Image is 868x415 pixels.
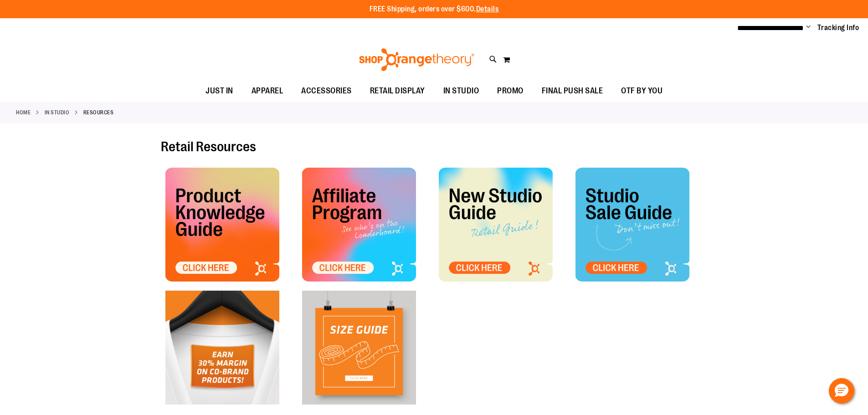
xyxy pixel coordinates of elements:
span: APPAREL [252,81,283,101]
button: Account menu [806,23,811,32]
a: IN STUDIO [434,81,488,101]
a: ACCESSORIES [292,81,361,102]
a: PROMO [488,81,533,102]
img: OTF Tile - Co Brand Marketing [165,291,279,405]
span: FINAL PUSH SALE [542,81,603,101]
a: JUST IN [196,81,242,102]
a: RETAIL DISPLAY [361,81,434,102]
img: Shop Orangetheory [358,48,476,71]
span: IN STUDIO [443,81,479,101]
span: JUST IN [205,81,233,101]
a: Details [476,5,499,13]
img: OTF - Studio Sale Tile [575,168,689,282]
h2: Retail Resources [161,139,708,154]
strong: Resources [83,108,114,117]
a: Home [16,108,31,117]
span: OTF BY YOU [621,81,663,101]
a: OTF BY YOU [612,81,672,102]
button: Hello, have a question? Let’s chat. [829,378,854,404]
span: ACCESSORIES [301,81,352,101]
a: Tracking Info [817,23,859,33]
img: OTF Affiliate Tile [302,168,416,282]
a: IN STUDIO [45,108,70,117]
a: APPAREL [242,81,293,102]
span: RETAIL DISPLAY [370,81,425,101]
span: PROMO [497,81,524,101]
p: FREE Shipping, orders over $600. [370,4,499,15]
a: FINAL PUSH SALE [533,81,612,102]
